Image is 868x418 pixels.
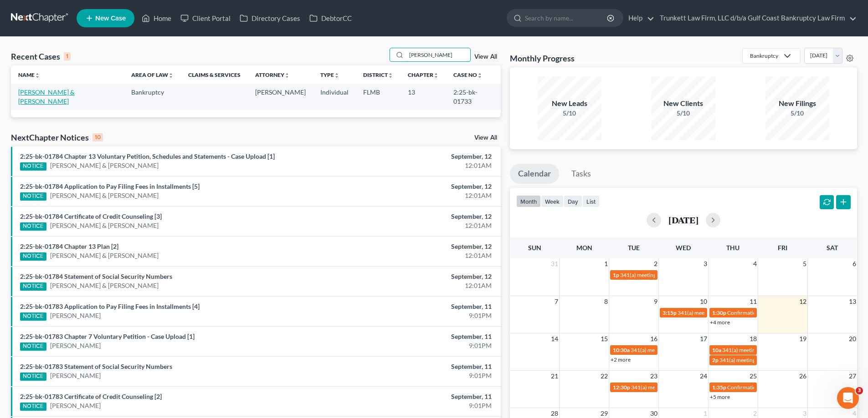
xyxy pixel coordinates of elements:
a: Trunkett Law Firm, LLC d/b/a Gulf Coast Bankruptcy Law Firm [655,10,857,26]
span: Confirmation hearing for [PERSON_NAME] [727,309,831,316]
div: 12:01AM [340,161,492,170]
a: Districtunfold_more [363,71,393,78]
h3: Monthly Progress [510,53,575,64]
a: [PERSON_NAME] & [PERSON_NAME] [50,191,159,200]
div: September, 11 [340,362,492,371]
span: 20 [848,333,857,344]
a: [PERSON_NAME] & [PERSON_NAME] [18,88,75,105]
a: Chapterunfold_more [408,71,439,78]
a: 2:25-bk-01783 Chapter 7 Voluntary Petition - Case Upload [1] [20,332,195,340]
span: 8 [603,296,609,307]
a: [PERSON_NAME] [50,341,101,350]
span: 1 [603,258,609,269]
a: 2:25-bk-01784 Statement of Social Security Numbers [20,272,172,280]
span: Sat [827,244,838,252]
a: 2:25-bk-01783 Application to Pay Filing Fees in Installments [4] [20,302,200,310]
span: 11 [749,296,758,307]
div: 12:01AM [340,251,492,260]
td: FLMB [356,84,401,110]
span: 22 [600,371,609,382]
iframe: Intercom live chat [837,387,859,409]
span: Sun [528,244,541,252]
div: NOTICE [20,252,46,261]
span: 6 [852,258,857,269]
div: 9:01PM [340,371,492,380]
div: 9:01PM [340,311,492,320]
td: Individual [313,84,356,110]
span: 341(a) meeting for [PERSON_NAME] [678,309,765,316]
a: DebtorCC [305,10,356,26]
button: month [516,195,541,207]
td: Bankruptcy [124,84,181,110]
span: New Case [95,15,126,22]
a: Calendar [510,164,559,184]
span: 15 [600,333,609,344]
span: 1p [613,272,619,278]
div: NOTICE [20,342,46,351]
input: Search by name... [406,48,470,61]
span: Confirmation Hearing for [PERSON_NAME] [727,384,832,391]
a: 2:25-bk-01784 Certificate of Credit Counseling [3] [20,212,162,220]
span: 3:15p [663,309,677,316]
span: 341(a) meeting for [PERSON_NAME] [631,347,719,353]
span: 21 [550,371,559,382]
span: 27 [848,371,857,382]
span: 5 [802,258,807,269]
span: 18 [749,333,758,344]
span: 12:30p [613,384,630,391]
div: NextChapter Notices [11,132,103,143]
div: September, 12 [340,182,492,191]
a: View All [474,135,497,141]
input: Search by name... [525,10,608,26]
a: [PERSON_NAME] [50,401,101,410]
div: 1 [64,52,71,60]
a: [PERSON_NAME] [50,311,101,320]
a: Area of Lawunfold_more [131,71,174,78]
div: NOTICE [20,192,46,201]
span: 1:35p [712,384,726,391]
span: Mon [576,244,592,252]
th: Claims & Services [181,65,248,84]
div: Bankruptcy [750,52,778,60]
span: 341(a) meeting for [PERSON_NAME] & [PERSON_NAME] [620,272,756,278]
a: 2:25-bk-01784 Application to Pay Filing Fees in Installments [5] [20,182,200,190]
span: Wed [676,244,691,252]
h2: [DATE] [668,215,699,225]
div: 12:01AM [340,191,492,200]
span: 12 [798,296,807,307]
button: week [541,195,564,207]
span: 14 [550,333,559,344]
a: Case Nounfold_more [453,71,483,78]
div: 10 [92,133,103,141]
span: 9 [653,296,658,307]
a: Directory Cases [235,10,305,26]
i: unfold_more [334,73,339,78]
span: 2p [712,357,719,363]
div: 5/10 [538,109,601,118]
div: New Clients [652,98,715,109]
span: 7 [554,296,559,307]
div: New Filings [765,98,829,109]
div: NOTICE [20,312,46,321]
span: 24 [699,371,708,382]
span: 3 [856,387,863,394]
div: 12:01AM [340,281,492,290]
a: 2:25-bk-01784 Chapter 13 Voluntary Petition, Schedules and Statements - Case Upload [1] [20,152,275,160]
span: 1:30p [712,309,726,316]
a: [PERSON_NAME] & [PERSON_NAME] [50,281,159,290]
span: Fri [778,244,787,252]
a: Tasks [563,164,599,184]
a: +5 more [710,393,730,400]
span: 19 [798,333,807,344]
div: 9:01PM [340,401,492,410]
i: unfold_more [433,73,439,78]
span: Thu [726,244,740,252]
a: +4 more [710,319,730,326]
td: 13 [401,84,446,110]
a: 2:25-bk-01783 Statement of Social Security Numbers [20,363,172,370]
span: 10a [712,347,721,353]
span: 4 [752,258,758,269]
a: [PERSON_NAME] [50,371,101,380]
td: 2:25-bk-01733 [446,84,501,110]
button: day [564,195,582,207]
